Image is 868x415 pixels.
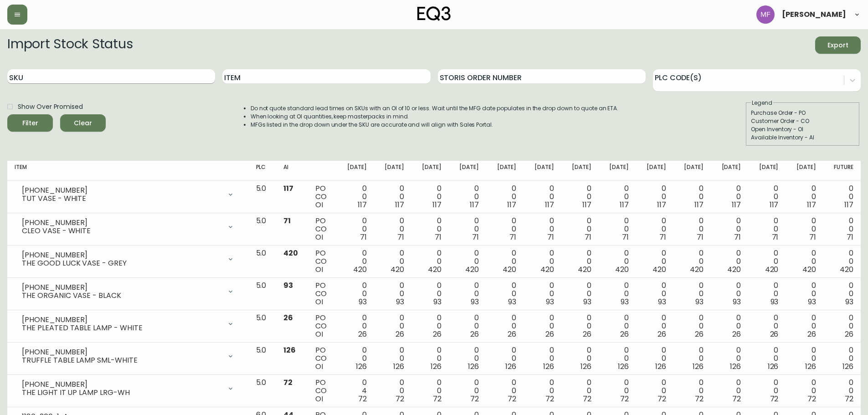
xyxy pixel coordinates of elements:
[748,161,786,181] th: [DATE]
[505,361,516,372] span: 126
[356,361,367,372] span: 126
[344,249,367,274] div: 0 0
[805,361,816,372] span: 126
[606,379,629,403] div: 0 0
[395,329,404,339] span: 26
[381,249,404,274] div: 0 0
[456,282,479,306] div: 0 0
[381,379,404,403] div: 0 0
[508,297,516,307] span: 93
[786,161,823,181] th: [DATE]
[411,161,449,181] th: [DATE]
[419,282,442,306] div: 0 0
[770,297,779,307] span: 93
[353,264,367,275] span: 420
[315,329,323,339] span: OI
[249,246,276,278] td: 5.0
[690,264,704,275] span: 420
[531,217,554,241] div: 0 0
[359,297,367,307] span: 93
[822,40,853,51] span: Export
[545,329,554,339] span: 26
[493,346,516,371] div: 0 0
[755,346,778,371] div: 0 0
[809,232,816,242] span: 71
[419,184,442,209] div: 0 0
[659,232,666,242] span: 71
[22,380,221,389] div: [PHONE_NUMBER]
[395,394,404,404] span: 72
[793,249,816,274] div: 0 0
[543,361,554,372] span: 126
[772,232,779,242] span: 71
[468,361,479,372] span: 126
[546,297,554,307] span: 93
[15,379,241,399] div: [PHONE_NUMBER]THE LIGHT IT UP LAMP LRG-WH
[358,329,367,339] span: 26
[657,394,666,404] span: 72
[756,5,775,24] img: 5fd4d8da6c6af95d0810e1fe9eb9239f
[419,379,442,403] div: 0 0
[15,346,241,366] div: [PHONE_NUMBER]TRUFFLE TABLE LAMP SML-WHITE
[315,379,329,403] div: PO CO
[456,184,479,209] div: 0 0
[344,184,367,209] div: 0 0
[732,394,741,404] span: 72
[770,200,779,210] span: 117
[643,184,666,209] div: 0 0
[643,314,666,338] div: 0 0
[249,181,276,213] td: 5.0
[569,184,591,209] div: 0 0
[433,297,442,307] span: 93
[831,379,853,403] div: 0 0
[621,297,629,307] span: 93
[344,282,367,306] div: 0 0
[695,329,704,339] span: 26
[22,389,221,397] div: THE LIGHT IT UP LAMP LRG-WH
[315,346,329,371] div: PO CO
[842,361,853,372] span: 126
[831,282,853,306] div: 0 0
[540,264,554,275] span: 420
[374,161,411,181] th: [DATE]
[381,346,404,371] div: 0 0
[18,102,83,112] span: Show Over Promised
[419,249,442,274] div: 0 0
[315,184,329,209] div: PO CO
[315,394,323,404] span: OI
[315,249,329,274] div: PO CO
[15,217,241,237] div: [PHONE_NUMBER]CLEO VASE - WHITE
[606,249,629,274] div: 0 0
[381,217,404,241] div: 0 0
[681,379,704,403] div: 0 0
[770,394,779,404] span: 72
[755,217,778,241] div: 0 0
[249,310,276,343] td: 5.0
[358,200,367,210] span: 117
[465,264,479,275] span: 420
[793,346,816,371] div: 0 0
[755,379,778,403] div: 0 0
[765,264,779,275] span: 420
[449,161,486,181] th: [DATE]
[606,346,629,371] div: 0 0
[755,184,778,209] div: 0 0
[283,377,293,388] span: 72
[315,217,329,241] div: PO CO
[845,329,853,339] span: 26
[655,361,666,372] span: 126
[456,314,479,338] div: 0 0
[751,125,855,133] div: Open Inventory - OI
[531,249,554,274] div: 0 0
[618,361,629,372] span: 126
[22,283,221,292] div: [PHONE_NUMBER]
[755,314,778,338] div: 0 0
[718,217,741,241] div: 0 0
[381,184,404,209] div: 0 0
[807,329,816,339] span: 26
[456,346,479,371] div: 0 0
[283,183,293,194] span: 117
[456,249,479,274] div: 0 0
[7,114,53,132] button: Filter
[695,297,704,307] span: 93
